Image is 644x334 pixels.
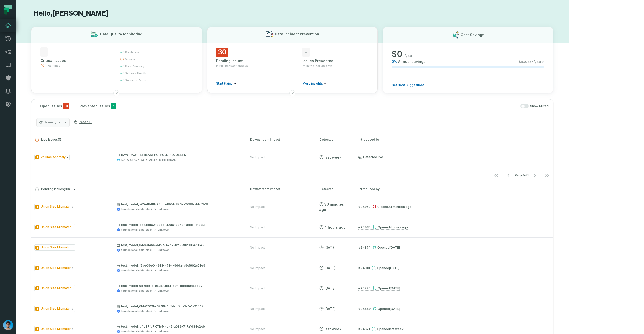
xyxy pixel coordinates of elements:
[125,50,140,54] span: freshness
[250,187,310,191] div: Downstream Impact
[34,154,70,160] span: Issue Type
[121,207,152,211] div: foundational-data-stack
[392,49,403,59] span: $ 0
[35,266,39,270] span: Severity
[358,307,400,311] a: #24669Opened[DATE] 5:31:48 AM
[117,264,241,268] p: test_model_f6ae09e0-4613-4794-9dda-a9cf602c21e9
[36,99,73,113] button: Open Issues
[121,330,152,333] div: foundational-data-stack
[45,64,60,68] span: 1 Warnings
[503,170,515,180] button: Go to previous page
[117,304,241,308] p: test_model_6bb0702b-6290-4d5d-bf7b-3c1e1a21647d
[117,202,241,206] p: test_model_a65e8b88-29bb-4864-876e-9688cddc7b18
[372,246,400,249] div: Opened
[35,246,39,250] span: Severity
[117,153,241,157] p: RAW_RAW__STREAM_PG_PULL_REQUESTS
[125,78,146,82] span: semantic bugs
[302,58,369,63] div: Issues Prevented
[324,266,336,270] relative-time: Aug 24, 2025, 5:41 AM GMT+3
[390,307,400,311] relative-time: Aug 21, 2025, 5:31 AM GMT+3
[121,158,144,162] div: DATA_STACK_V2
[31,9,553,18] h1: Hello, [PERSON_NAME]
[34,265,75,271] span: Issue Type
[216,81,233,86] span: Start Fixing
[117,223,241,227] p: test_model_dec4c862-33eb-42a6-9373-1afbb11df383
[529,170,541,180] button: Go to next page
[302,48,310,57] span: -
[250,266,265,270] div: No Impact
[319,202,344,212] relative-time: Aug 26, 2025, 9:04 AM GMT+3
[390,286,400,290] relative-time: Aug 22, 2025, 5:32 AM GMT+3
[111,103,116,109] span: 1
[149,158,176,162] div: AIRBYTE_INTERNAL
[324,307,336,311] relative-time: Aug 21, 2025, 5:37 AM GMT+3
[405,54,412,58] span: /year
[388,205,411,209] relative-time: Aug 26, 2025, 9:10 AM GMT+3
[250,286,265,290] div: No Impact
[125,71,146,75] span: schema health
[319,137,350,142] div: Detected
[372,205,411,209] div: Closed
[207,27,378,93] button: Data Incident Prevention30Pending Issuesin Pull Request checksStart Fixing-Issues PreventedIn the...
[117,243,241,247] p: test_model_04ced46a-d42a-47b7-b1f2-f02108a71842
[35,187,70,191] span: Pending Issues ( 30 )
[250,155,265,159] div: No Impact
[34,285,75,291] span: Issue Type
[35,286,39,290] span: Severity
[461,32,484,37] h3: Cost Savings
[63,103,69,109] span: critical issues and errors combined
[250,205,265,209] div: No Impact
[359,137,549,142] div: Introduced by
[35,225,39,229] span: Severity
[36,118,70,127] button: Issue type
[158,207,169,211] div: unknown
[100,32,142,37] h3: Data Quality Monitoring
[373,225,408,229] div: Opened
[35,187,241,191] button: Pending Issues(30)
[250,307,265,311] div: No Impact
[35,205,39,209] span: Severity
[35,307,39,311] span: Severity
[324,155,341,159] relative-time: Aug 19, 2025, 4:28 AM GMT+3
[250,246,265,250] div: No Impact
[125,57,135,61] span: volume
[392,83,428,87] a: Get Cost Suggestions
[34,224,75,230] span: Issue Type
[121,289,152,293] div: foundational-data-stack
[490,170,502,180] button: Go to first page
[216,58,282,63] div: Pending Issues
[372,327,404,331] div: Opened
[383,27,553,93] button: Cost Savings$0/year0%Annual savings$8.0745K/yearGet Cost Suggestions
[31,147,553,181] div: Live Issues(1)
[389,327,404,331] relative-time: Aug 20, 2025, 5:32 AM GMT+3
[250,327,265,331] div: No Impact
[40,58,111,63] div: Critical Issues
[122,104,549,108] div: Show Muted
[275,32,319,37] h3: Data Incident Prevention
[121,309,152,313] div: foundational-data-stack
[121,269,152,272] div: foundational-data-stack
[31,27,202,93] button: Data Quality Monitoring-Critical Issues1 Warningsfreshnessvolumedata anomalyschema healthsemantic...
[358,225,408,230] a: #24934Opened[DATE] 5:32:16 AM
[34,244,75,251] span: Issue Type
[158,309,169,313] div: unknown
[158,269,169,272] div: unknown
[250,225,265,229] div: No Impact
[121,228,152,232] div: foundational-data-stack
[324,286,336,290] relative-time: Aug 22, 2025, 5:38 AM GMT+3
[125,64,144,68] span: data anomaly
[389,266,399,270] relative-time: Aug 24, 2025, 5:35 AM GMT+3
[541,170,553,180] button: Go to last page
[121,248,152,252] div: foundational-data-stack
[250,137,310,142] div: Downstream Impact
[490,170,553,180] ul: Page 1 of 1
[372,266,399,270] div: Opened
[35,155,39,159] span: Severity
[373,286,400,290] div: Opened
[302,81,326,86] a: More insights
[216,81,236,86] a: Start Fixing
[358,245,400,250] a: #24874Opened[DATE] 5:33:42 AM
[158,289,169,293] div: unknown
[319,187,350,191] div: Detected
[72,118,94,126] button: Reset All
